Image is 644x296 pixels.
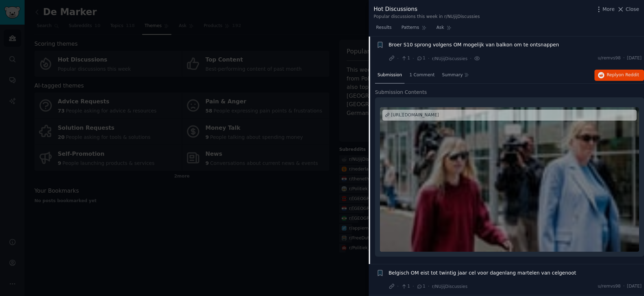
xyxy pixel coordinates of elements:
span: · [397,283,399,290]
span: on Reddit [619,72,639,77]
span: 1 [401,283,410,290]
a: Results [374,22,394,37]
span: 1 [416,283,425,290]
span: · [428,55,429,62]
span: [DATE] [627,283,642,290]
a: Patterns [399,22,429,37]
span: Submission [377,72,402,78]
span: · [413,55,414,62]
a: Ask [434,22,454,37]
span: Close [626,6,639,13]
button: Replyon Reddit [594,70,644,81]
div: Hot Discussions [374,5,480,14]
span: r/NUjijDiscussies [432,56,467,61]
span: · [413,283,414,290]
div: [URL][DOMAIN_NAME] [391,112,439,118]
span: Results [376,25,392,31]
span: · [428,283,429,290]
span: Reply [607,72,639,78]
span: [DATE] [627,55,642,62]
span: Submission Contents [375,89,427,96]
span: · [470,55,471,62]
span: u/remvs98 [598,283,620,290]
a: Belgisch OM eist tot twintig jaar cel voor dagenlang martelen van celgenoot [389,269,576,277]
span: More [603,6,615,13]
span: · [623,283,625,290]
span: Ask [436,25,444,31]
span: 1 [401,55,410,62]
span: 1 [416,55,425,62]
span: · [623,55,625,62]
span: · [397,55,399,62]
button: Close [617,6,639,13]
span: Summary [442,72,463,78]
span: 1 Comment [409,72,435,78]
a: Broer S10 sprong volgens OM mogelijk van balkon om te ontsnappen [389,41,559,49]
a: Broer S10 sprong volgens OM mogelijk van balkon om te ontsnappen[URL][DOMAIN_NAME] [380,107,639,252]
div: Popular discussions this week in r/NUjijDiscussies [374,14,480,20]
span: u/remvs98 [598,55,620,62]
button: More [595,6,615,13]
span: r/NUjijDiscussies [432,284,467,289]
span: Patterns [401,25,419,31]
